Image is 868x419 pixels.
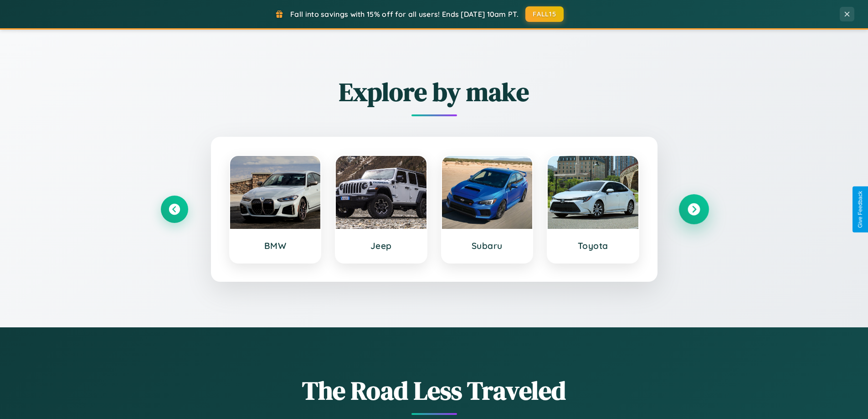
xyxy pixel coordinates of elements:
[161,74,708,109] h2: Explore by make
[239,240,312,251] h3: BMW
[525,6,564,22] button: FALL15
[557,240,629,251] h3: Toyota
[161,373,708,408] h1: The Road Less Traveled
[857,191,863,228] div: Give Feedback
[345,240,417,251] h3: Jeep
[290,10,519,19] span: Fall into savings with 15% off for all users! Ends [DATE] 10am PT.
[451,240,524,251] h3: Subaru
